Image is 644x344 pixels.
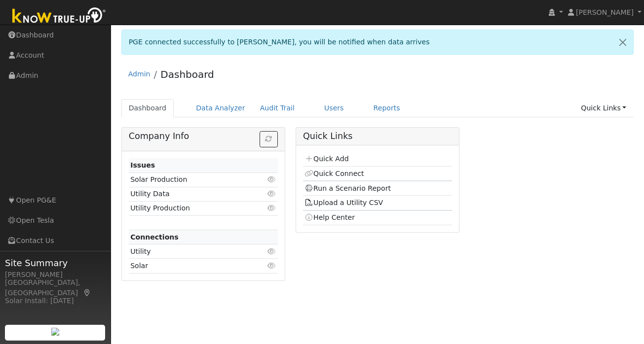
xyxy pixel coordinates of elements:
h5: Company Info [129,131,278,141]
a: Data Analyzer [189,99,253,117]
i: Click to view [267,248,276,255]
a: Users [317,99,351,117]
a: Upload a Utility CSV [304,199,383,206]
a: Reports [366,99,408,117]
td: Utility Data [129,187,254,201]
td: Utility [129,244,254,259]
a: Map [83,289,92,297]
i: Click to view [267,262,276,269]
td: Utility Production [129,201,254,215]
a: Quick Connect [304,170,364,177]
td: Solar [129,259,254,273]
i: Click to view [267,176,276,183]
a: Dashboard [160,69,214,80]
strong: Issues [130,161,155,169]
div: Solar Install: [DATE] [5,296,106,306]
strong: Connections [130,233,179,241]
img: retrieve [51,328,59,336]
div: [PERSON_NAME] [5,270,106,280]
span: Site Summary [5,256,106,270]
td: Solar Production [129,172,254,187]
i: Click to view [267,205,276,211]
a: Admin [128,70,151,78]
a: Dashboard [121,99,174,117]
a: Quick Add [304,155,348,163]
a: Audit Trail [253,99,302,117]
div: [GEOGRAPHIC_DATA], [GEOGRAPHIC_DATA] [5,277,106,298]
h5: Quick Links [303,131,452,141]
a: Close [612,30,633,54]
a: Run a Scenario Report [304,184,391,192]
a: Help Center [304,213,355,221]
img: Know True-Up [7,5,111,28]
a: Quick Links [573,99,634,117]
span: [PERSON_NAME] [576,8,634,16]
i: Click to view [267,190,276,197]
div: PGE connected successfully to [PERSON_NAME], you will be notified when data arrives [121,30,634,55]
